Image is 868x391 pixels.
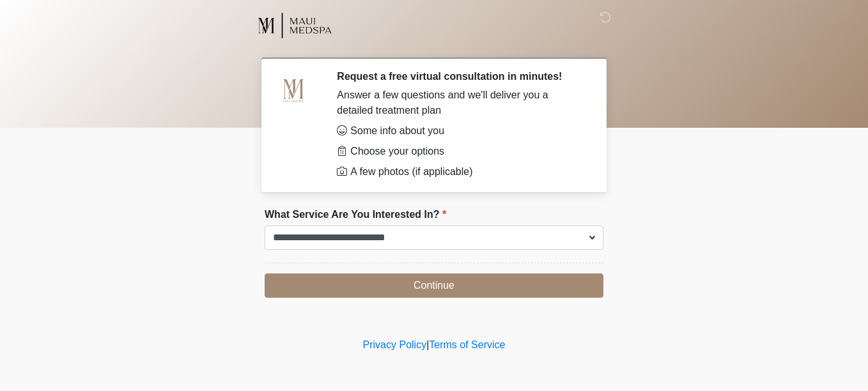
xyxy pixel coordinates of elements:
[363,339,427,350] a: Privacy Policy
[337,123,584,139] li: Some info about you
[337,70,584,82] h2: Request a free virtual consultation in minutes!
[265,207,446,222] label: What Service Are You Interested In?
[252,10,337,42] img: Maui MedSpa Logo
[265,273,603,298] button: Continue
[337,144,584,159] li: Choose your options
[429,339,505,350] a: Terms of Service
[274,70,313,109] img: Agent Avatar
[426,339,429,350] a: |
[337,88,584,118] div: Answer a few questions and we'll deliver you a detailed treatment plan
[337,164,584,180] li: A few photos (if applicable)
